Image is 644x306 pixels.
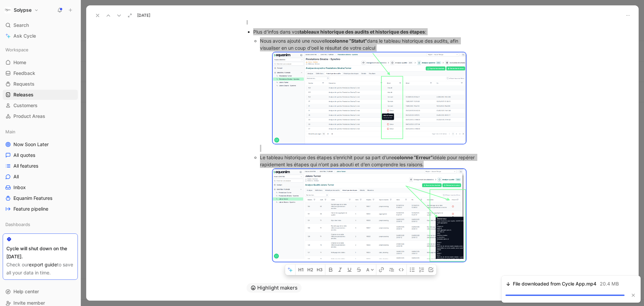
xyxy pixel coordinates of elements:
[273,52,466,144] img: Tab historique audits v2.png
[3,161,78,171] a: All features
[13,206,48,212] span: Feature pipeline
[3,193,78,203] a: Equanim Features
[13,300,45,306] span: Invite member
[3,219,78,231] div: Dashboards
[3,90,78,100] a: Releases
[13,21,29,29] span: Search
[300,29,425,35] strong: tableaux historique des audits et historique des étapes
[4,7,11,13] img: Solypse
[253,28,479,35] div: Plus d’infos dans vos :
[13,81,35,87] span: Requests
[13,113,45,120] span: Product Areas
[13,152,35,159] span: All quotes
[3,172,78,182] a: All
[3,182,78,192] a: Inbox
[394,155,433,160] strong: colonne “Erreur”
[600,280,619,288] span: 20.4 MB
[13,163,38,169] span: All features
[364,264,376,275] button: A
[13,59,26,66] span: Home
[260,154,479,168] div: Le tableau historique des étapes s’enrichit pour sa part d’une idéale pour repérer rapidement les...
[5,221,30,228] span: Dashboards
[13,195,52,202] span: Equanim Features
[3,127,78,214] div: MainNow Soon LaterAll quotesAll featuresAllInboxEquanim FeaturesFeature pipeline
[3,45,78,55] div: Workspace
[3,287,78,297] div: Help center
[273,169,466,262] img: Tab historique étapesv2.png
[329,38,367,44] strong: colonne “Statut”
[3,5,40,15] button: SolypseSolypse
[247,283,302,293] button: Highlight makers
[3,111,78,121] a: Product Areas
[5,128,15,135] span: Main
[3,20,78,30] div: Search
[13,173,19,180] span: All
[13,289,39,294] span: Help center
[3,68,78,78] a: Feedback
[13,70,35,77] span: Feedback
[513,280,596,288] span: File downloaded from Cycle App.mp4
[3,31,78,41] a: Ask Cycle
[137,13,150,18] span: [DATE]
[14,7,32,13] h1: Solypse
[3,150,78,160] a: All quotes
[6,261,74,277] div: Check our to save all your data in time.
[13,141,49,148] span: Now Soon Later
[3,219,78,229] div: Dashboards
[29,262,57,267] a: export guide
[3,79,78,89] a: Requests
[3,127,78,137] div: Main
[3,139,78,149] a: Now Soon Later
[3,204,78,214] a: Feature pipeline
[13,91,34,98] span: Releases
[5,46,29,53] span: Workspace
[6,245,74,261] div: Cycle will shut down on the [DATE].
[3,57,78,68] a: Home
[13,184,26,191] span: Inbox
[13,102,38,109] span: Customers
[3,100,78,111] a: Customers
[260,37,479,51] div: Nous avons ajouté une nouvelle dans le tableau historique des audits, afin visualiser en un coup ...
[13,32,36,40] span: Ask Cycle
